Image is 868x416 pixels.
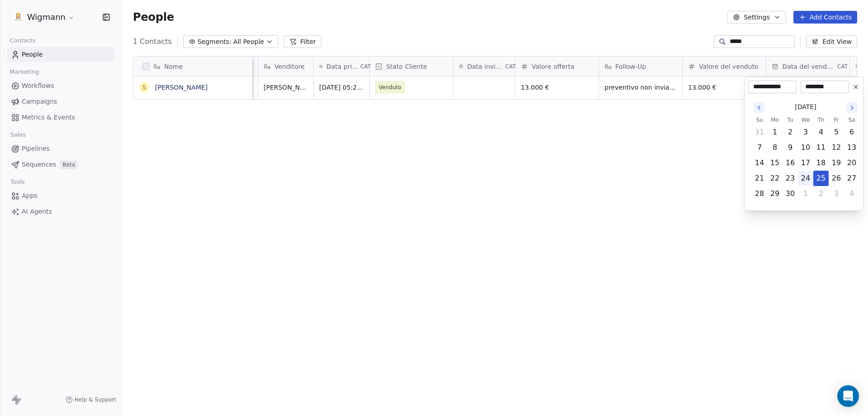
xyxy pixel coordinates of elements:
[768,156,782,170] button: Monday, September 15th, 2025
[783,186,797,201] button: Tuesday, September 30th, 2025
[752,140,767,155] button: Sunday, September 7th, 2025
[814,156,828,170] button: Thursday, September 18th, 2025
[783,125,797,139] button: Tuesday, September 2nd, 2025
[752,171,767,186] button: Sunday, September 21st, 2025
[847,102,858,113] button: Go to the Next Month
[844,125,859,139] button: Saturday, September 6th, 2025
[768,140,782,155] button: Monday, September 8th, 2025
[844,156,859,170] button: Saturday, September 20th, 2025
[752,115,767,124] th: Sunday
[752,125,767,139] button: Sunday, August 31st, 2025
[829,125,844,139] button: Friday, September 5th, 2025
[795,102,816,112] span: [DATE]
[783,115,798,124] th: Tuesday
[844,115,859,124] th: Saturday
[829,140,844,155] button: Friday, September 12th, 2025
[768,186,782,201] button: Monday, September 29th, 2025
[829,186,844,201] button: Friday, October 3rd, 2025
[814,140,828,155] button: Thursday, September 11th, 2025
[798,125,813,139] button: Wednesday, September 3rd, 2025
[798,186,813,201] button: Wednesday, October 1st, 2025
[813,115,829,124] th: Thursday
[844,186,859,201] button: Saturday, October 4th, 2025
[829,115,844,124] th: Friday
[798,140,813,155] button: Wednesday, September 10th, 2025
[844,140,859,155] button: Saturday, September 13th, 2025
[767,115,783,124] th: Monday
[844,171,859,186] button: Saturday, September 27th, 2025
[814,171,828,186] button: Today, Thursday, September 25th, 2025, selected
[798,115,813,124] th: Wednesday
[798,156,813,170] button: Wednesday, September 17th, 2025
[814,125,828,139] button: Thursday, September 4th, 2025
[829,171,844,186] button: Friday, September 26th, 2025
[752,115,859,201] table: September 2025
[783,156,797,170] button: Tuesday, September 16th, 2025
[768,171,782,186] button: Monday, September 22nd, 2025
[752,156,767,170] button: Sunday, September 14th, 2025
[798,171,813,186] button: Wednesday, September 24th, 2025
[783,171,797,186] button: Tuesday, September 23rd, 2025
[768,125,782,139] button: Monday, September 1st, 2025
[814,186,828,201] button: Thursday, October 2nd, 2025
[752,186,767,201] button: Sunday, September 28th, 2025
[783,140,797,155] button: Tuesday, September 9th, 2025
[754,102,764,113] button: Go to the Previous Month
[829,156,844,170] button: Friday, September 19th, 2025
